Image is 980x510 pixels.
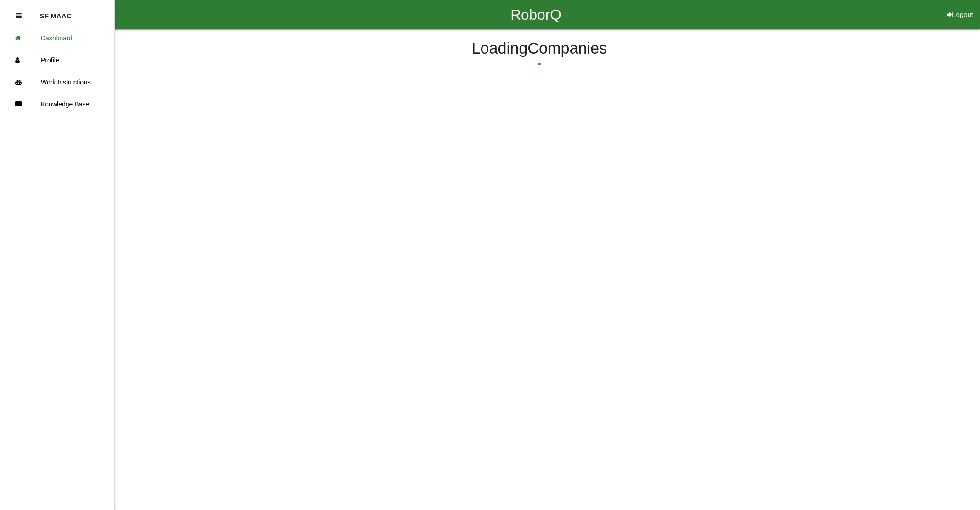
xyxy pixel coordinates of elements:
div: Close [16,5,22,27]
a: Work Instructions [0,71,114,93]
p: SF MAAC [40,5,71,20]
a: Knowledge Base [0,93,114,115]
a: Dashboard [0,27,114,49]
h4: Loading Companies [138,40,941,57]
a: Profile [0,49,114,71]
